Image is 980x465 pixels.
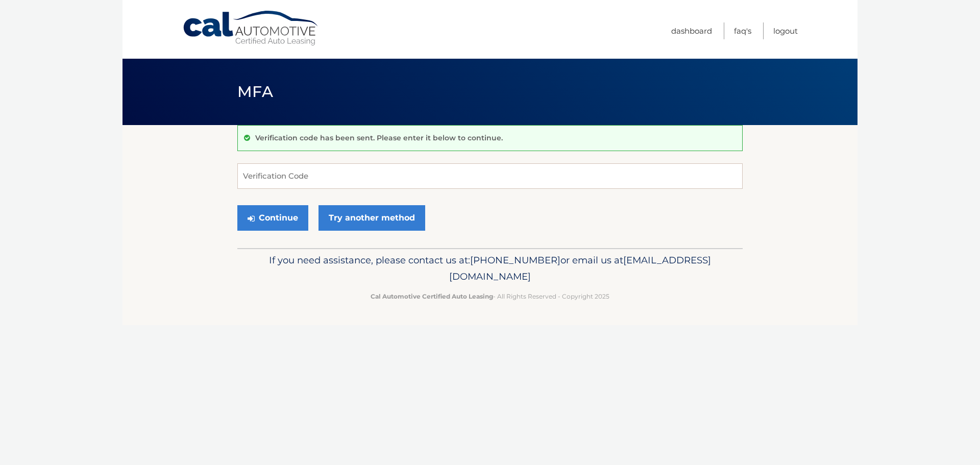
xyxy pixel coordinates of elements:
button: Continue [237,205,308,231]
a: Dashboard [671,22,712,39]
p: - All Rights Reserved - Copyright 2025 [244,291,736,302]
a: Logout [773,22,798,39]
input: Verification Code [237,163,743,189]
p: Verification code has been sent. Please enter it below to continue. [255,133,503,142]
a: Try another method [318,205,425,231]
span: MFA [237,82,273,101]
p: If you need assistance, please contact us at: or email us at [244,252,736,285]
a: FAQ's [734,22,751,39]
a: Cal Automotive [182,10,320,46]
span: [EMAIL_ADDRESS][DOMAIN_NAME] [449,254,711,282]
strong: Cal Automotive Certified Auto Leasing [371,292,493,300]
span: [PHONE_NUMBER] [470,254,560,266]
